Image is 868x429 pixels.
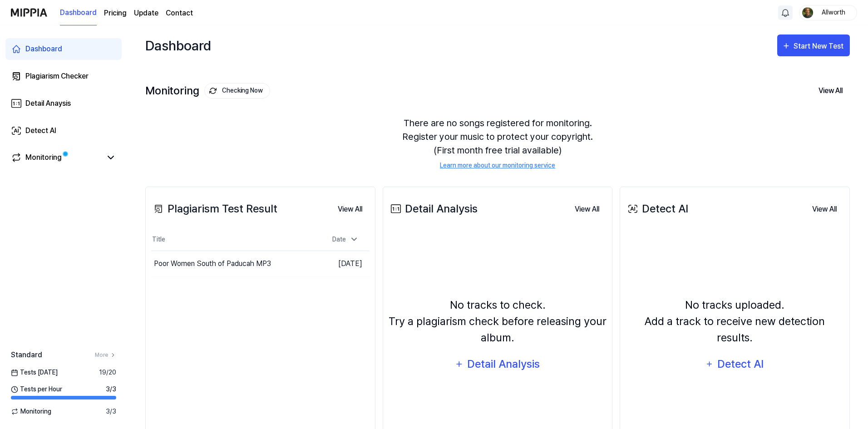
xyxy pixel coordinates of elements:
[626,201,688,217] div: Detect AI
[5,120,122,142] a: Detect AI
[799,5,857,20] button: profileAllworth
[5,65,122,87] a: Plagiarism Checker
[11,368,58,377] span: Tests [DATE]
[25,152,62,163] div: Monitoring
[11,385,62,394] span: Tests per Hour
[330,200,370,218] a: View All
[329,232,362,247] div: Date
[816,7,851,17] div: Allworth
[11,350,42,360] span: Standard
[716,355,765,373] div: Detect AI
[60,0,97,25] a: Dashboard
[166,8,193,19] a: Contact
[145,83,270,99] div: Monitoring
[25,44,62,54] div: Dashboard
[389,297,607,346] div: No tracks to check. Try a plagiarism check before releasing your album.
[134,8,158,19] a: Update
[794,40,845,52] div: Start New Test
[154,258,271,269] div: Poor Women South of Paducah MP3
[11,152,102,163] a: Monitoring
[25,71,89,82] div: Plagiarism Checker
[780,7,791,18] img: 알림
[151,201,277,217] div: Plagiarism Test Result
[204,83,270,99] button: Checking Now
[626,297,844,346] div: No tracks uploaded. Add a track to receive new detection results.
[802,7,813,18] img: profile
[315,251,370,276] td: [DATE]
[777,35,850,56] button: Start New Test
[151,229,315,251] th: Title
[440,161,555,170] a: Learn more about our monitoring service
[700,353,770,375] button: Detect AI
[449,353,546,375] button: Detail Analysis
[5,93,122,114] a: Detail Anaysis
[209,87,217,95] img: monitoring Icon
[805,200,844,218] a: View All
[106,385,116,394] span: 3 / 3
[5,38,122,60] a: Dashboard
[95,351,116,359] a: More
[99,368,116,377] span: 19 / 20
[145,105,850,181] div: There are no songs registered for monitoring. Register your music to protect your copyright. (Fir...
[805,200,844,218] button: View All
[106,407,116,416] span: 3 / 3
[811,81,850,100] button: View All
[567,200,607,218] button: View All
[104,8,127,19] button: Pricing
[25,98,71,109] div: Detail Anaysis
[467,355,541,373] div: Detail Analysis
[25,125,56,136] div: Detect AI
[330,200,370,218] button: View All
[567,200,607,218] a: View All
[145,35,211,56] div: Dashboard
[11,407,51,416] span: Monitoring
[389,201,478,217] div: Detail Analysis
